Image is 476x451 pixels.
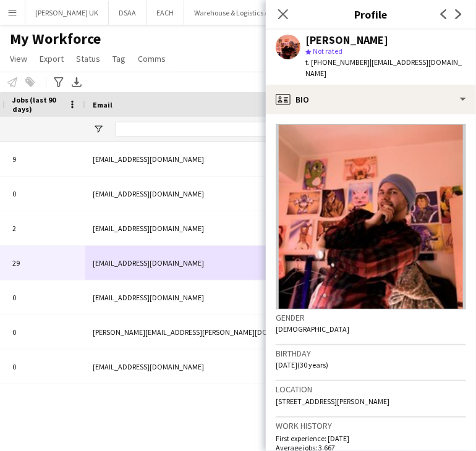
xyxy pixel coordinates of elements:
[85,211,333,245] div: [EMAIL_ADDRESS][DOMAIN_NAME]
[5,51,32,67] a: View
[276,434,466,443] p: First experience: [DATE]
[35,51,69,67] a: Export
[25,1,109,25] button: [PERSON_NAME] UK
[5,350,85,384] div: 0
[276,420,466,431] h3: Work history
[305,57,370,67] span: t. [PHONE_NUMBER]
[71,51,105,67] a: Status
[276,384,466,395] h3: Location
[115,122,325,137] input: Email Filter Input
[276,348,466,359] h3: Birthday
[10,53,27,64] span: View
[93,100,113,109] span: Email
[5,280,85,314] div: 0
[5,315,85,349] div: 0
[85,315,333,349] div: [PERSON_NAME][EMAIL_ADDRESS][PERSON_NAME][DOMAIN_NAME]
[305,35,388,46] div: [PERSON_NAME]
[276,124,466,310] img: Crew avatar or photo
[85,177,333,211] div: [EMAIL_ADDRESS][DOMAIN_NAME]
[305,57,462,78] span: | [EMAIL_ADDRESS][DOMAIN_NAME]
[85,246,333,280] div: [EMAIL_ADDRESS][DOMAIN_NAME]
[10,30,101,48] span: My Workforce
[85,142,333,176] div: [EMAIL_ADDRESS][DOMAIN_NAME]
[266,85,476,114] div: Bio
[5,142,85,176] div: 9
[266,6,476,22] h3: Profile
[76,53,100,64] span: Status
[276,397,389,406] span: [STREET_ADDRESS][PERSON_NAME]
[276,312,466,323] h3: Gender
[12,95,63,114] span: Jobs (last 90 days)
[93,124,104,135] button: Open Filter Menu
[69,75,84,90] app-action-btn: Export XLSX
[51,75,66,90] app-action-btn: Advanced filters
[138,53,166,64] span: Comms
[109,1,147,25] button: DSAA
[5,246,85,280] div: 29
[133,51,171,67] a: Comms
[276,324,349,334] span: [DEMOGRAPHIC_DATA]
[313,46,342,56] span: Not rated
[113,53,125,64] span: Tag
[184,1,304,25] button: Warehouse & Logistics Assistant
[85,350,333,384] div: [EMAIL_ADDRESS][DOMAIN_NAME]
[5,211,85,245] div: 2
[147,1,184,25] button: EACH
[108,51,130,67] a: Tag
[40,53,64,64] span: Export
[85,280,333,314] div: [EMAIL_ADDRESS][DOMAIN_NAME]
[5,177,85,211] div: 0
[276,360,328,369] span: [DATE] (30 years)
